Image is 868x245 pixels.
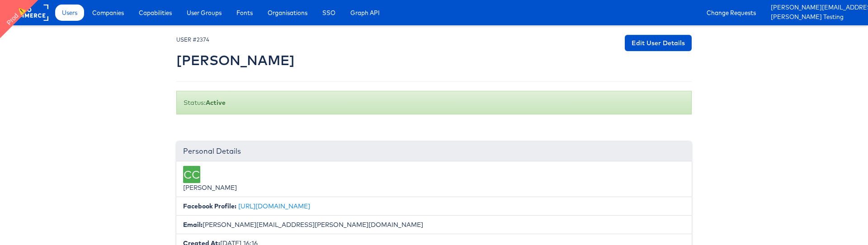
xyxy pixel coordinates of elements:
[183,166,200,183] div: CC
[85,5,131,21] a: Companies
[176,141,692,161] div: Personal Details
[183,221,203,229] b: Email:
[268,8,307,17] span: Organisations
[176,215,692,234] li: [PERSON_NAME][EMAIL_ADDRESS][PERSON_NAME][DOMAIN_NAME]
[139,8,172,17] span: Capabilities
[236,8,253,17] span: Fonts
[771,13,861,22] a: [PERSON_NAME] Testing
[187,8,222,17] span: User Groups
[771,3,861,13] a: [PERSON_NAME][EMAIL_ADDRESS][PERSON_NAME][DOMAIN_NAME]
[176,53,295,68] h2: [PERSON_NAME]
[176,91,692,114] div: Status:
[206,99,226,107] b: Active
[261,5,314,21] a: Organisations
[238,202,310,210] a: [URL][DOMAIN_NAME]
[183,202,236,210] b: Facebook Profile:
[350,8,380,17] span: Graph API
[316,5,342,21] a: SSO
[62,8,77,17] span: Users
[176,36,209,43] small: USER #2374
[55,5,84,21] a: Users
[230,5,259,21] a: Fonts
[180,5,228,21] a: User Groups
[132,5,179,21] a: Capabilities
[625,35,692,51] a: Edit User Details
[92,8,124,17] span: Companies
[322,8,335,17] span: SSO
[700,5,763,21] a: Change Requests
[344,5,387,21] a: Graph API
[176,161,692,197] li: [PERSON_NAME]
